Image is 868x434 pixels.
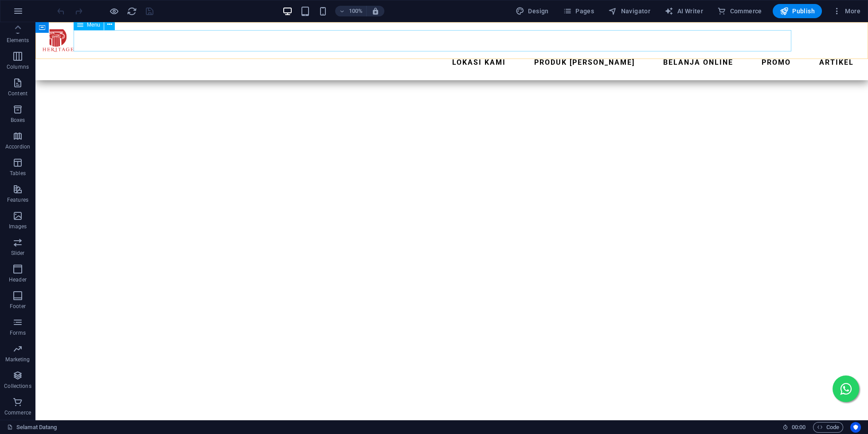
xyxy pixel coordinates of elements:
p: Slider [11,250,25,257]
span: Design [516,7,549,16]
button: Code [813,422,843,433]
p: Footer [10,303,26,310]
span: Pages [563,7,594,16]
i: On resize automatically adjust zoom level to fit chosen device. [371,7,379,15]
button: 100% [335,6,367,16]
span: Publish [780,7,815,16]
button: More [829,4,864,18]
span: Code [817,422,839,433]
p: Commerce [4,409,31,416]
button: Commerce [714,4,766,18]
button: Design [512,4,552,18]
p: Header [9,276,27,283]
span: Menu [87,22,100,27]
span: Commerce [717,7,762,16]
a: Click to cancel selection. Double-click to open Pages [7,422,57,433]
button: Usercentrics [850,422,861,433]
p: Columns [7,63,29,70]
p: Images [9,223,27,230]
button: Click here to leave preview mode and continue editing [109,6,119,16]
h6: Session time [782,422,806,433]
span: Navigator [608,7,650,16]
p: Tables [10,170,26,177]
div: Design (Ctrl+Alt+Y) [512,4,552,18]
h6: 100% [348,6,363,16]
p: Forms [10,329,26,336]
p: Features [7,196,28,203]
button: Navigator [605,4,654,18]
i: Reload page [127,6,137,16]
span: More [833,7,860,16]
p: Boxes [11,117,25,124]
button: reload [126,6,137,16]
button: Publish [773,4,822,18]
span: AI Writer [665,7,703,16]
span: 00 00 [792,422,805,433]
p: Content [8,90,27,97]
p: Accordion [5,143,30,150]
button: AI Writer [661,4,707,18]
p: Marketing [5,356,30,363]
span: : [798,424,799,430]
p: Collections [4,383,31,390]
p: Elements [7,37,29,44]
button: Pages [559,4,598,18]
